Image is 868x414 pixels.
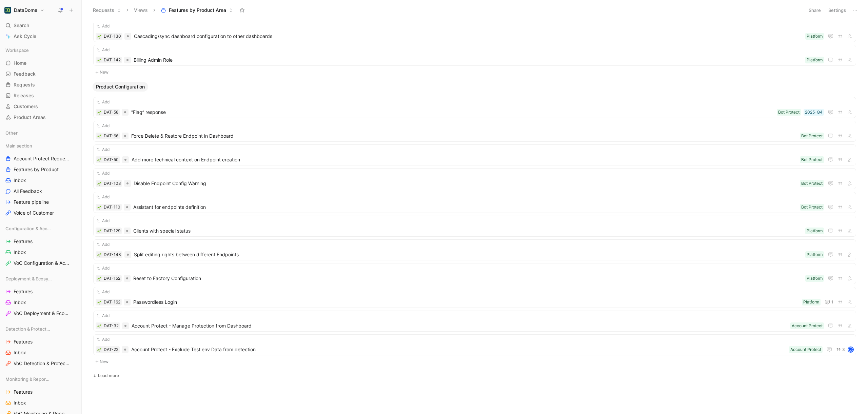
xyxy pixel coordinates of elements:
button: Add [96,23,111,29]
button: Requests [90,5,124,15]
span: Account Protect - Manage Protection from Dashboard [132,322,788,330]
a: Releases [3,91,79,101]
span: Customers [14,103,38,110]
div: Bot Protect [801,156,823,163]
span: Features [14,389,33,395]
span: Inbox [14,249,26,256]
div: DAT-66 [104,133,118,139]
button: 🌱 [97,323,102,328]
div: DAT-108 [104,180,121,187]
div: Product ConfigurationNew [90,82,860,366]
div: DAT-152 [104,275,120,282]
img: 🌱 [97,111,101,115]
a: Inbox [3,348,79,358]
span: 1 [831,300,833,304]
a: Add🌱DAT-58“Flag” response2025-Q4Bot Protect [93,97,856,118]
div: DAT-50 [104,156,119,163]
img: 🌱 [97,277,101,281]
span: VoC Deployment & Ecosystem [14,310,70,317]
button: Add [96,336,111,343]
span: Account Protect Requests [14,155,70,162]
button: DataDomeDataDome [3,5,46,15]
div: Bot Protect [801,133,823,139]
a: Add🌱DAT-108Disable Endpoint Config WarningBot Protect [93,168,856,189]
div: Detection & ProtectionFeaturesInboxVoC Detection & Protection [3,324,79,369]
span: Add more technical context on Endpoint creation [132,156,797,164]
div: 🌱 [97,181,102,186]
a: Add🌱DAT-152Reset to Factory ConfigurationPlatform [93,263,856,284]
button: 🌱 [97,205,102,210]
button: 🌱 [97,34,102,39]
span: Account Protect - Exclude Test env Data from detection [131,346,786,354]
span: Voice of Customer [14,210,54,216]
span: “Flag” response [131,108,774,116]
button: Settings [825,5,849,15]
span: Search [14,21,29,29]
div: DAT-162 [104,299,120,305]
button: 🌱 [97,300,102,304]
button: Load more [90,372,860,380]
button: Add [96,146,111,153]
div: Account Protect [792,322,823,329]
span: Billing Admin Role [134,56,803,64]
a: Requests [3,80,79,90]
div: 🌱 [97,110,102,115]
span: Main section [5,142,32,149]
button: 🌱 [97,229,102,233]
a: Customers [3,101,79,112]
div: 2025-Q4 [805,109,823,116]
a: Product Areas [3,112,79,122]
a: Features [3,287,79,297]
button: Add [96,312,111,319]
img: DataDome [4,7,11,14]
h1: DataDome [14,7,37,13]
span: Clients with special status [133,227,803,235]
button: Add [96,265,111,272]
a: Inbox [3,398,79,408]
img: 🌱 [97,229,101,233]
div: Main section [3,141,79,151]
a: Feedback [3,69,79,79]
button: Add [96,99,111,105]
a: Add🌱DAT-162Passwordless LoginPlatform1 [93,287,856,308]
span: Monitoring & Reporting [5,376,51,382]
div: Platform [807,33,823,40]
button: 🌱 [97,276,102,281]
button: Add [96,170,111,177]
a: Account Protect Requests [3,154,79,164]
img: 🌱 [97,134,101,138]
button: Share [806,5,824,15]
a: VoC Detection & Protection [3,358,79,369]
span: Product Configuration [96,83,145,90]
img: 🌱 [97,348,101,352]
div: Bot Protect [801,180,823,187]
span: VoC Detection & Protection [14,360,70,367]
span: Disable Endpoint Config Warning [134,179,797,188]
div: DAT-58 [104,109,118,116]
a: Add🌱DAT-130Cascading/sync dashboard configuration to other dashboardsPlatform [93,21,856,42]
span: Other [5,130,18,136]
span: Deployment & Ecosystem [5,275,52,282]
span: Features [14,238,33,245]
img: 🌱 [97,58,101,62]
a: Features by Product [3,164,79,175]
span: Inbox [14,349,26,356]
span: Inbox [14,299,26,306]
div: Platform [807,251,823,258]
div: Other [3,128,79,140]
span: Assistant for endpoints definition [133,203,797,211]
button: Add [96,217,111,224]
a: Features [3,236,79,247]
span: Features by Product [14,166,59,173]
button: 🌱 [97,347,102,352]
button: 🌱 [97,252,102,257]
div: Search [3,20,79,31]
div: DAT-22 [104,346,118,353]
span: Ask Cycle [14,32,36,40]
a: Add🌱DAT-143Split editing rights between different EndpointsPlatform [93,239,856,260]
span: Detection & Protection [5,326,51,332]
